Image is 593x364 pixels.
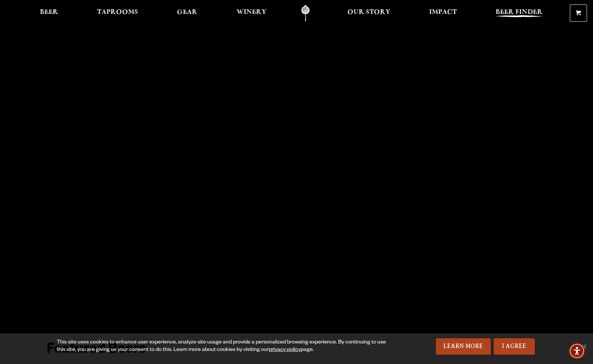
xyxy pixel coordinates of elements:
span: Gear [177,9,197,15]
span: Taprooms [97,9,138,15]
a: Beer Finder [491,5,547,22]
a: Beer [35,5,63,22]
a: Our Story [343,5,395,22]
span: Winery [237,9,266,15]
span: Beer [40,9,58,15]
a: privacy policy [269,347,301,353]
a: Winery [232,5,271,22]
a: Gear [172,5,202,22]
div: Accessibility Menu [569,343,585,359]
span: Impact [429,9,457,15]
a: Odell Home [291,5,319,22]
a: Taprooms [92,5,143,22]
a: Impact [424,5,462,22]
a: Learn More [436,338,491,355]
div: This site uses cookies to enhance user experience, analyze site usage and provide a personalized ... [57,339,390,354]
span: Beer Finder [496,9,543,15]
a: I Agree [494,338,535,355]
span: Our Story [347,9,390,15]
